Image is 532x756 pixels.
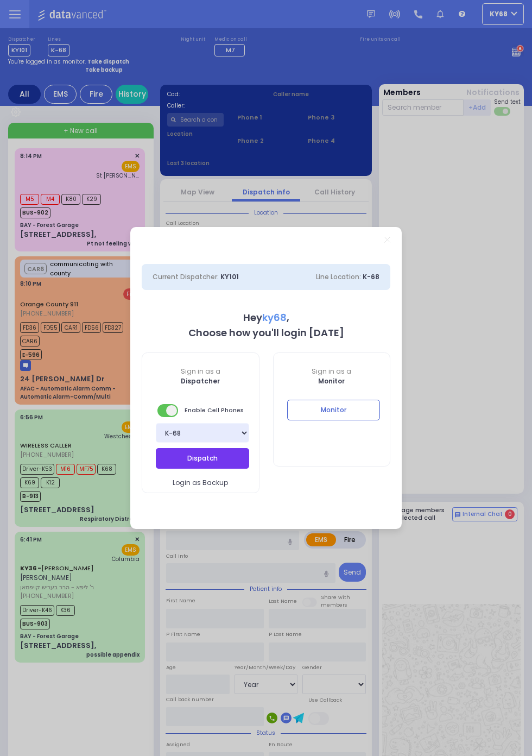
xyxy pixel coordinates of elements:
b: Choose how you'll login [DATE] [188,326,344,339]
b: Dispatcher [181,376,220,386]
span: Current Dispatcher: [153,272,219,281]
span: K-68 [363,272,379,281]
b: Hey , [243,311,289,324]
button: Dispatch [156,448,249,469]
a: Close [384,237,390,243]
span: Sign in as a [274,367,390,376]
span: Enable Cell Phones [157,403,244,418]
span: Login as Backup [173,478,228,488]
span: KY101 [220,272,239,281]
span: Line Location: [316,272,361,281]
span: Sign in as a [142,367,259,376]
button: Monitor [287,400,381,420]
span: ky68 [262,311,287,324]
b: Monitor [318,376,345,386]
